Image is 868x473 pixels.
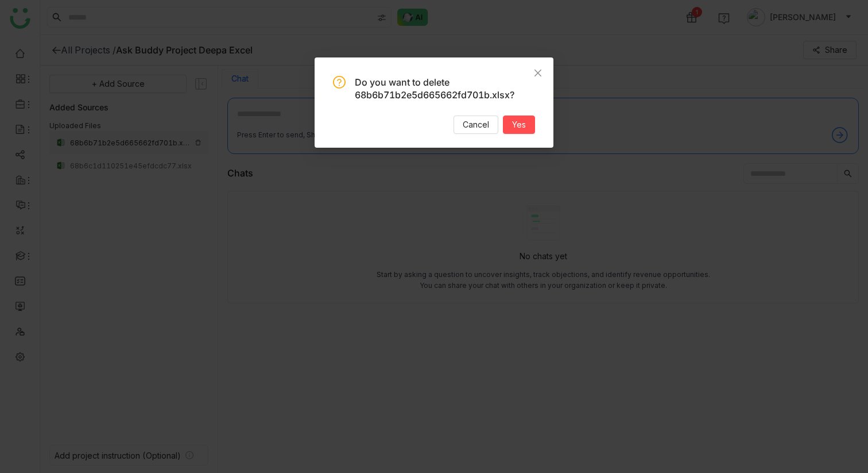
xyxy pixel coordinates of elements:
[463,118,489,131] span: Cancel
[454,116,498,134] button: Cancel
[503,116,535,134] button: Yes
[522,57,553,89] button: Close
[512,118,526,131] span: Yes
[355,76,514,101] span: Do you want to delete 68b6b71b2e5d665662fd701b.xlsx?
